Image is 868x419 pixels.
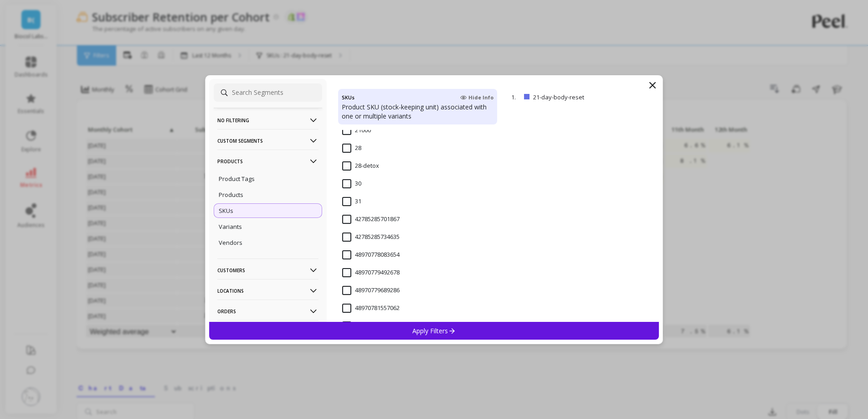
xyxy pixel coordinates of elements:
[342,161,379,171] span: 28-detox
[342,103,493,121] p: Product SKU (stock-keeping unit) associated with one or multiple variants
[214,83,322,102] input: Search Segments
[219,175,255,183] p: Product Tags
[342,93,354,103] h4: SKUs
[511,93,520,101] p: 1.
[342,321,400,331] span: 48970782736710
[460,94,493,101] span: Hide Info
[219,207,233,215] p: SKUs
[342,197,361,206] span: 31
[342,286,400,295] span: 48970779689286
[342,144,361,153] span: 28
[217,259,318,282] p: Customers
[412,326,456,335] p: Apply Filters
[342,215,400,224] span: 42785285701867
[217,300,318,323] p: Orders
[342,250,400,259] span: 48970778083654
[342,233,400,242] span: 42785285734635
[217,320,318,343] p: Subscriptions
[342,268,400,277] span: 48970779492678
[342,126,371,135] span: 21000
[217,109,318,132] p: No filtering
[342,179,361,188] span: 30
[217,279,318,302] p: Locations
[219,238,242,247] p: Vendors
[219,191,243,199] p: Products
[217,129,318,152] p: Custom Segments
[217,150,318,173] p: Products
[219,222,242,231] p: Variants
[342,304,400,313] span: 48970781557062
[533,93,619,101] p: 21-day-body-reset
